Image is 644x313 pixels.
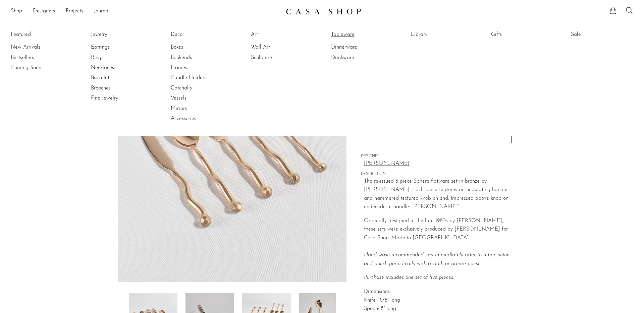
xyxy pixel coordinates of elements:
a: Designers [33,7,55,16]
ul: Gifts [491,29,541,42]
nav: Desktop navigation [11,6,280,17]
a: Tableware [331,31,381,38]
ul: NEW HEADER MENU [11,6,280,17]
a: Journal [94,7,110,16]
a: Dinnerware [331,44,381,51]
a: Candle Holders [171,74,221,81]
em: Hand wash recommended, dry immediately after to retain shine and polish periodically with a cloth... [364,252,509,266]
a: Mirrors [171,105,221,112]
a: Necklaces [91,64,141,71]
span: DESCRIPTION [361,171,512,177]
p: The re-issued 5 piece Sphere flatware set in bronze by [PERSON_NAME]. Each piece features an undu... [364,177,512,211]
span: Originally designed in the late 1980s by [PERSON_NAME], these sets were exclusively produced by [... [364,218,508,241]
a: Coming Soon [11,64,61,71]
a: Rings [91,54,141,61]
a: Projects [66,7,83,16]
a: Fine Jewelry [91,95,141,102]
a: Library [411,31,461,38]
a: Gifts [491,31,541,38]
a: Bestsellers [11,54,61,61]
ul: Decor [171,29,221,124]
a: Catchalls [171,84,221,92]
a: Wall Art [251,44,301,51]
a: Bracelets [91,74,141,81]
a: Bookends [171,54,221,61]
a: Accessories [171,115,221,122]
i: Purchase includes one set of five pieces. [364,275,454,280]
img: Bronze Sphere 5-Piece Flatware Set [118,31,346,282]
a: [PERSON_NAME] [364,160,512,168]
a: Sale [571,31,621,38]
ul: Art [251,29,301,63]
ul: Featured [11,42,61,73]
a: Brooches [91,84,141,92]
a: Decor [171,31,221,38]
ul: Sale [571,29,621,42]
a: Jewelry [91,31,141,38]
a: Frames [171,64,221,71]
a: Boxes [171,44,221,51]
ul: Tableware [331,29,381,63]
a: Sculpture [251,54,301,61]
a: New Arrivals [11,44,61,51]
a: Earrings [91,44,141,51]
a: Shop [11,7,22,16]
a: Vessels [171,95,221,102]
ul: Library [411,29,461,42]
ul: Jewelry [91,29,141,104]
a: Drinkware [331,54,381,61]
a: Art [251,31,301,38]
span: DESIGNER [361,153,512,160]
span: Add to cart [418,131,454,137]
